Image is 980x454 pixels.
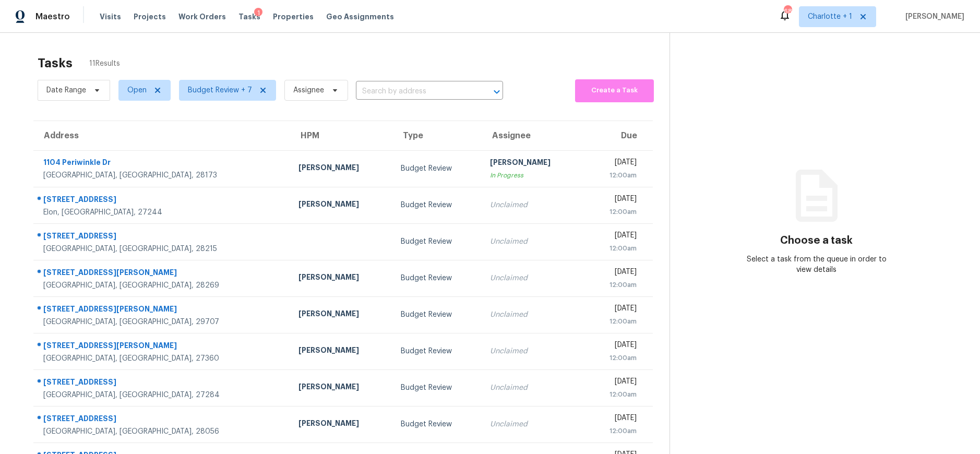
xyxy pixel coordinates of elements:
div: Budget Review [401,346,474,356]
span: Maestro [35,11,70,22]
th: Type [392,121,482,150]
th: Address [33,121,290,150]
button: Create a Task [575,79,653,102]
h3: Choose a task [780,235,853,246]
h2: Tasks [38,58,73,68]
div: [DATE] [592,194,637,207]
div: Budget Review [401,419,474,429]
div: [STREET_ADDRESS][PERSON_NAME] [43,304,282,317]
div: [STREET_ADDRESS] [43,377,282,390]
div: 12:00am [592,353,637,363]
div: [GEOGRAPHIC_DATA], [GEOGRAPHIC_DATA], 28173 [43,170,282,181]
div: [GEOGRAPHIC_DATA], [GEOGRAPHIC_DATA], 27284 [43,390,282,400]
span: Geo Assignments [326,11,394,22]
div: [STREET_ADDRESS][PERSON_NAME] [43,340,282,353]
span: Budget Review + 7 [188,85,252,95]
div: 1104 Periwinkle Dr [43,157,282,170]
div: Unclaimed [490,346,575,356]
div: 68 [784,6,791,17]
div: Unclaimed [490,236,575,247]
span: Properties [273,11,314,22]
div: 1 [254,8,262,18]
div: Unclaimed [490,419,575,429]
div: [STREET_ADDRESS][PERSON_NAME] [43,267,282,280]
div: Select a task from the queue in order to view details [743,254,890,275]
div: [STREET_ADDRESS] [43,413,282,426]
input: Search by address [356,83,474,100]
div: Budget Review [401,309,474,320]
div: [PERSON_NAME] [298,308,384,321]
span: Date Range [46,85,86,95]
span: Open [127,85,147,95]
div: [PERSON_NAME] [298,345,384,358]
div: 12:00am [592,280,637,290]
div: [GEOGRAPHIC_DATA], [GEOGRAPHIC_DATA], 28269 [43,280,282,291]
div: 12:00am [592,170,637,181]
div: 12:00am [592,207,637,217]
div: [STREET_ADDRESS] [43,231,282,244]
div: [PERSON_NAME] [490,157,575,170]
div: Budget Review [401,200,474,210]
div: [DATE] [592,230,637,243]
button: Open [489,85,504,99]
span: 11 Results [89,58,120,69]
div: Unclaimed [490,309,575,320]
div: [STREET_ADDRESS] [43,194,282,207]
div: Unclaimed [490,383,575,393]
div: [DATE] [592,413,637,426]
div: Budget Review [401,163,474,174]
span: Work Orders [178,11,226,22]
div: Budget Review [401,236,474,247]
span: Assignee [293,85,324,95]
span: [PERSON_NAME] [901,11,964,22]
div: [DATE] [592,157,637,170]
div: [DATE] [592,340,637,353]
div: Budget Review [401,383,474,393]
div: [GEOGRAPHIC_DATA], [GEOGRAPHIC_DATA], 28056 [43,426,282,437]
div: Elon, [GEOGRAPHIC_DATA], 27244 [43,207,282,218]
th: Assignee [482,121,583,150]
th: Due [584,121,653,150]
div: In Progress [490,170,575,181]
div: [PERSON_NAME] [298,162,384,175]
span: Projects [134,11,166,22]
span: Visits [100,11,121,22]
div: [PERSON_NAME] [298,418,384,431]
div: 12:00am [592,389,637,400]
div: [GEOGRAPHIC_DATA], [GEOGRAPHIC_DATA], 29707 [43,317,282,327]
div: Budget Review [401,273,474,283]
span: Create a Task [580,85,648,97]
span: Tasks [238,13,260,20]
div: [PERSON_NAME] [298,381,384,395]
span: Charlotte + 1 [808,11,852,22]
div: 12:00am [592,426,637,436]
div: [DATE] [592,376,637,389]
div: [GEOGRAPHIC_DATA], [GEOGRAPHIC_DATA], 27360 [43,353,282,364]
div: Unclaimed [490,273,575,283]
div: 12:00am [592,243,637,254]
div: [DATE] [592,303,637,316]
div: Unclaimed [490,200,575,210]
div: 12:00am [592,316,637,327]
th: HPM [290,121,392,150]
div: [PERSON_NAME] [298,199,384,212]
div: [DATE] [592,267,637,280]
div: [PERSON_NAME] [298,272,384,285]
div: [GEOGRAPHIC_DATA], [GEOGRAPHIC_DATA], 28215 [43,244,282,254]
